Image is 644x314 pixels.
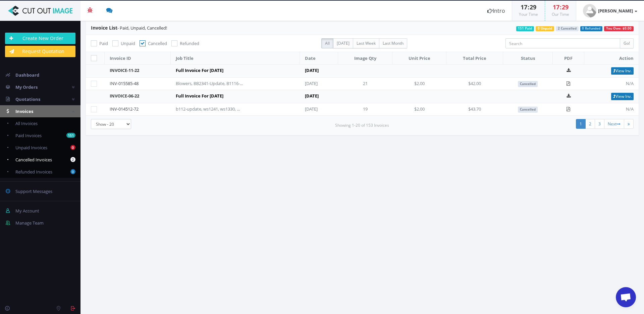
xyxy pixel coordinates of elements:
[148,40,167,46] span: Cancelled
[66,133,75,138] b: 151
[584,52,639,65] th: Action
[598,8,633,14] strong: [PERSON_NAME]
[519,11,538,17] small: Your Time
[353,38,379,48] label: Last Week
[15,220,44,226] span: Manage Team
[15,145,47,151] span: Unpaid Invoices
[379,38,407,48] label: Last Month
[5,33,75,44] a: Create New Order
[338,78,392,90] td: 21
[446,78,503,90] td: $42.00
[70,157,75,162] b: 2
[576,1,644,21] a: [PERSON_NAME]
[527,3,530,11] span: :
[110,80,139,86] a: INV-015585-48
[516,26,534,31] span: 151 Paid
[121,40,135,46] span: Unpaid
[503,52,553,65] th: Status
[585,119,595,129] a: 2
[5,46,75,57] a: Request Quotation
[552,11,569,17] small: Our Time
[604,119,624,129] a: Next
[15,72,39,78] span: Dashboard
[556,26,579,31] span: 2 Cancelled
[171,52,300,65] th: Job Title
[446,103,503,116] td: $43.70
[595,119,604,129] a: 3
[15,208,39,214] span: My Account
[15,84,38,90] span: My Orders
[15,188,52,194] span: Support Messages
[300,65,392,78] td: [DATE]
[559,3,562,11] span: :
[15,96,40,102] span: Quotations
[171,90,300,103] td: Full Invoice For [DATE]
[392,78,446,90] td: $2.00
[553,52,584,65] th: PDF
[180,40,199,46] span: Refunded
[338,52,392,65] th: Image Qty
[110,67,139,73] a: INVOICE-11-22
[446,52,503,65] th: Total Price
[518,81,538,87] span: Cancelled
[176,106,243,112] div: b112-update, ws1241, ws1330, ws1337-ip
[70,169,75,174] b: 0
[91,25,117,31] span: Invoice List
[110,93,139,99] a: INVOICE-06-22
[300,78,338,90] td: [DATE]
[335,122,389,128] small: Showing 1-20 of 153 Invoices
[583,4,596,17] img: user_default.jpg
[171,65,300,78] td: Full Invoice For [DATE]
[518,107,538,113] span: Cancelled
[15,132,42,139] span: Paid Invoices
[392,103,446,116] td: $2.00
[15,108,33,114] span: Invoices
[300,52,338,65] th: Date
[15,169,52,175] span: Refunded Invoices
[481,1,512,21] a: Intro
[584,103,639,116] td: N/A
[580,26,603,31] span: 0 Refunded
[300,90,392,103] td: [DATE]
[15,120,38,126] span: All Invoices
[576,119,586,129] a: 1
[105,52,171,65] th: Invoice ID
[530,3,536,11] span: 29
[5,6,75,16] img: Cut Out Image
[300,103,338,116] td: [DATE]
[70,145,75,150] b: 0
[536,26,554,31] span: 0 Unpaid
[584,78,639,90] td: N/A
[338,103,392,116] td: 19
[91,25,167,31] span: - Paid, Unpaid, Cancelled!
[110,106,139,112] a: INV-014512-72
[333,38,353,48] label: [DATE]
[521,3,527,11] span: 17
[505,38,620,48] input: Search
[99,40,108,46] span: Paid
[15,157,52,163] span: Cancelled Invoices
[392,52,446,65] th: Unit Price
[611,67,634,75] a: View Inv.
[604,26,634,31] span: You Owe: $0.00
[616,287,636,307] a: Open chat
[562,3,569,11] span: 29
[321,38,333,48] label: All
[176,80,243,87] div: Blowers, BB2341-Update, B1116-Update, C1156-Update
[611,93,634,100] a: View Inv.
[553,3,559,11] span: 17
[620,38,634,48] input: Go!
